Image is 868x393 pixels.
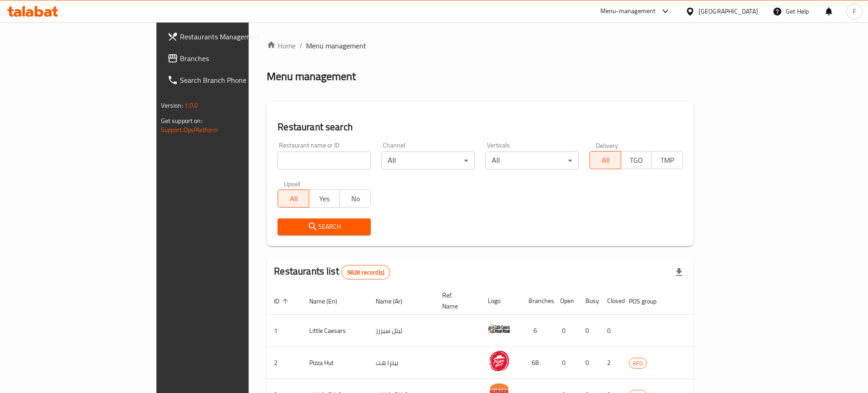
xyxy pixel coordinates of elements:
td: 0 [553,315,578,347]
span: TGO [625,154,648,167]
div: Export file [668,261,690,283]
span: Search [285,221,363,232]
span: Name (Ar) [376,296,414,307]
span: POS group [629,296,668,307]
span: KFG [629,358,646,369]
td: Pizza Hut [302,347,368,379]
td: Little Caesars [302,315,368,347]
div: Menu-management [600,6,656,17]
span: TMP [656,154,679,167]
h2: Restaurants list [274,265,390,279]
a: Branches [160,47,302,69]
th: Busy [578,287,600,315]
span: Restaurants Management [180,31,294,42]
div: All [486,152,579,170]
span: Version: [161,99,183,111]
td: 0 [578,347,600,379]
button: Yes [309,189,340,208]
span: Search Branch Phone [180,75,294,85]
span: Menu management [306,40,366,51]
a: Search Branch Phone [160,69,302,91]
span: F [853,6,856,16]
button: All [278,189,309,208]
div: Total records count [341,265,390,279]
div: All [382,152,475,170]
input: Search for restaurant name or ID.. [278,152,371,170]
span: ID [274,296,291,307]
span: No [344,192,367,205]
td: ليتل سيزرز [368,315,435,347]
th: Open [553,287,578,315]
th: Closed [600,287,622,315]
span: 9828 record(s) [342,268,390,277]
td: 0 [578,315,600,347]
div: [GEOGRAPHIC_DATA] [698,6,758,16]
button: TMP [651,151,683,169]
td: بيتزا هت [368,347,435,379]
button: No [340,189,371,208]
label: Upsell [284,180,301,187]
button: Search [278,218,371,235]
th: Branches [521,287,553,315]
span: Yes [313,192,336,205]
img: Little Caesars [488,317,510,340]
label: Delivery [596,142,618,148]
img: Pizza Hut [488,350,510,372]
td: 2 [600,347,622,379]
nav: breadcrumb [267,40,693,51]
span: Get support on: [161,115,203,127]
td: 68 [521,347,553,379]
td: 0 [600,315,622,347]
button: TGO [621,151,652,169]
h2: Menu management [267,69,356,84]
a: Restaurants Management [160,26,302,47]
span: Name (En) [309,296,349,307]
th: Logo [481,287,521,315]
span: 1.0.0 [184,99,198,111]
td: 6 [521,315,553,347]
h2: Restaurant search [278,120,683,134]
a: Support.OpsPlatform [161,124,218,136]
span: Branches [180,53,294,64]
button: All [590,151,621,169]
span: All [594,154,617,167]
span: Ref. Name [442,290,470,312]
td: 0 [553,347,578,379]
span: All [282,192,305,205]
